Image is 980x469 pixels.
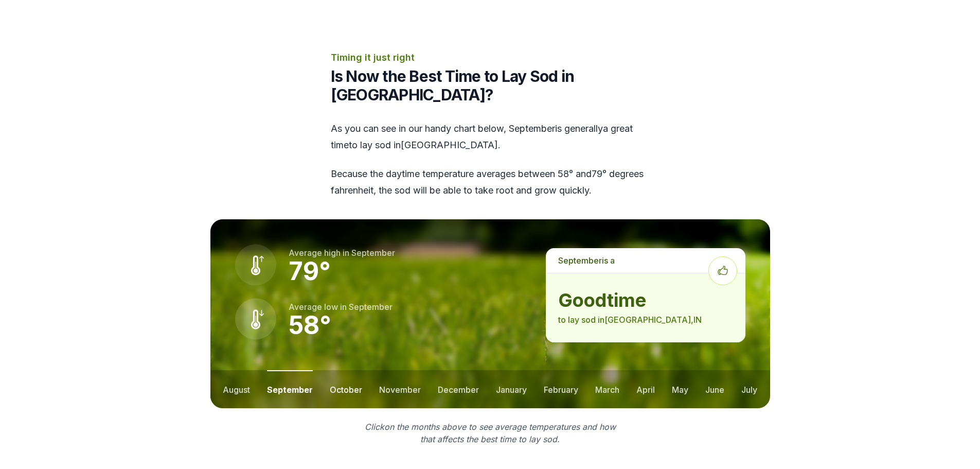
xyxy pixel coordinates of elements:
[349,302,393,312] span: september
[289,301,393,313] p: Average low in
[223,370,250,408] button: august
[359,421,622,445] p: Click on the months above to see average temperatures and how that affects the best time to lay sod.
[636,370,655,408] button: april
[558,255,602,266] span: september
[289,310,331,340] strong: 58 °
[267,370,313,408] button: september
[496,370,527,408] button: january
[672,370,688,408] button: may
[331,166,650,199] p: Because the daytime temperature averages between 58 ° and 79 ° degrees fahrenheit, the sod will b...
[330,370,362,408] button: october
[544,370,578,408] button: february
[509,123,555,134] span: september
[331,120,650,199] div: As you can see in our handy chart below, is generally a great time to lay sod in [GEOGRAPHIC_DATA] .
[289,256,331,286] strong: 79 °
[379,370,421,408] button: november
[741,370,757,408] button: july
[705,370,724,408] button: june
[351,248,395,258] span: september
[558,314,733,326] p: to lay sod in [GEOGRAPHIC_DATA] , IN
[438,370,479,408] button: december
[331,67,650,104] h2: Is Now the Best Time to Lay Sod in [GEOGRAPHIC_DATA]?
[595,370,619,408] button: march
[546,248,745,273] p: is a
[331,50,650,65] p: Timing it just right
[289,247,395,259] p: Average high in
[558,290,733,310] strong: good time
